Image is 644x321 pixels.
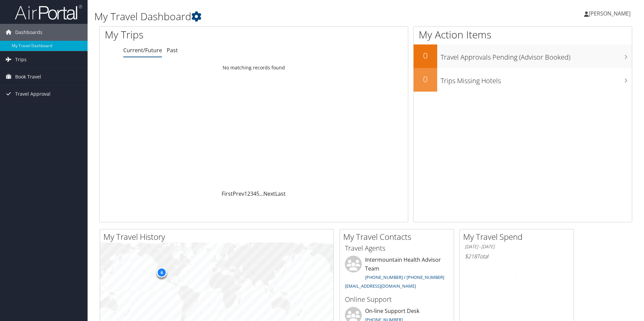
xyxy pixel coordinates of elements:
[345,295,449,304] h3: Online Support
[15,51,27,68] span: Trips
[157,267,167,278] div: 6
[250,190,253,197] a: 3
[263,190,275,197] a: Next
[589,10,631,17] span: [PERSON_NAME]
[414,50,437,61] h2: 0
[15,4,82,20] img: airportal-logo.png
[233,190,244,197] a: Prev
[94,9,456,24] h1: My Travel Dashboard
[15,68,41,85] span: Book Travel
[441,73,632,86] h3: Trips Missing Hotels
[441,49,632,62] h3: Travel Approvals Pending (Advisor Booked)
[103,231,333,243] h2: My Travel History
[100,62,408,74] td: No matching records found
[167,46,178,54] a: Past
[123,46,162,54] a: Current/Future
[345,244,449,253] h3: Travel Agents
[414,73,437,85] h2: 0
[414,68,632,92] a: 0Trips Missing Hotels
[345,283,416,289] a: [EMAIL_ADDRESS][DOMAIN_NAME]
[465,253,569,260] h6: Total
[222,190,233,197] a: First
[256,190,259,197] a: 5
[253,190,256,197] a: 4
[584,3,637,24] a: [PERSON_NAME]
[342,256,452,292] li: Intermountain Health Advisor Team
[463,231,574,243] h2: My Travel Spend
[105,28,275,42] h1: My Trips
[365,274,444,280] a: [PHONE_NUMBER] / [PHONE_NUMBER]
[15,24,42,41] span: Dashboards
[465,253,477,260] span: $218
[259,190,263,197] span: …
[343,231,454,243] h2: My Travel Contacts
[275,190,286,197] a: Last
[414,28,632,42] h1: My Action Items
[247,190,250,197] a: 2
[244,190,247,197] a: 1
[414,44,632,68] a: 0Travel Approvals Pending (Advisor Booked)
[465,244,569,250] h6: [DATE] - [DATE]
[15,86,51,102] span: Travel Approval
